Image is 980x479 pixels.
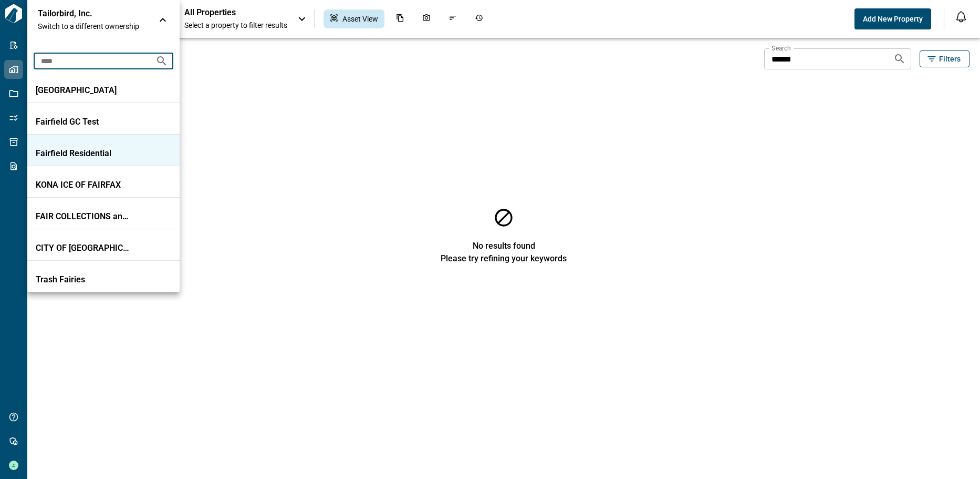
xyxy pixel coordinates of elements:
p: Tailorbird, Inc. [38,8,132,19]
p: FAIR COLLECTIONS and OUTSOURCING INC [36,211,130,222]
p: Fairfield GC Test [36,117,130,127]
span: Switch to a different ownership [38,21,148,32]
p: [GEOGRAPHIC_DATA] [36,85,130,96]
p: CITY OF [GEOGRAPHIC_DATA] [36,243,130,253]
p: KONA ICE OF FAIRFAX [36,180,130,190]
p: Fairfield Residential [36,148,130,159]
p: Trash Fairies [36,274,130,285]
button: Search organizations [151,50,172,72]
